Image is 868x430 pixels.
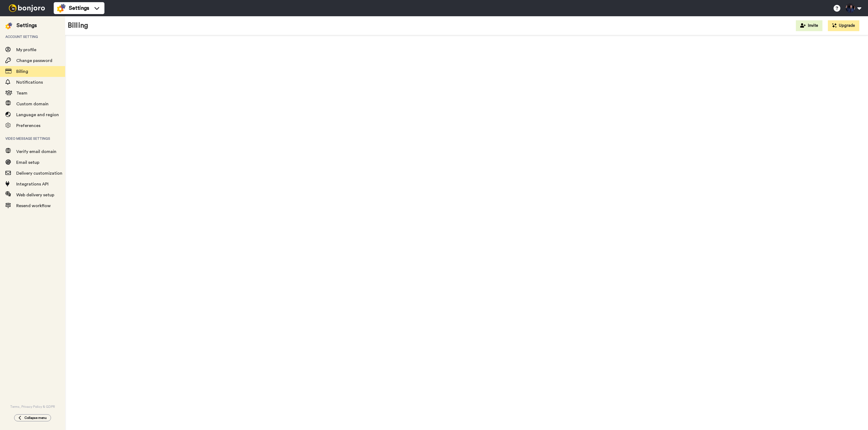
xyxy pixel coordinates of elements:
[828,20,859,31] button: Upgrade
[796,20,822,31] button: Invite
[16,149,56,154] span: Verify email domain
[5,22,12,29] img: settings-colored.svg
[16,182,49,186] span: Integrations API
[7,4,47,12] img: bj-logo-header-white.svg
[16,204,51,208] span: Resend workflow
[16,102,49,106] span: Custom domain
[16,69,28,74] span: Billing
[16,58,52,63] span: Change password
[16,160,39,165] span: Email setup
[16,48,36,52] span: My profile
[14,414,51,421] button: Collapse menu
[69,4,89,12] span: Settings
[68,22,88,30] h1: Billing
[24,416,47,420] span: Collapse menu
[57,4,66,12] img: settings-colored.svg
[16,80,43,84] span: Notifications
[17,22,37,29] div: Settings
[16,123,40,128] span: Preferences
[16,193,54,197] span: Web delivery setup
[16,171,62,175] span: Delivery customization
[16,91,27,95] span: Team
[16,113,59,117] span: Language and region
